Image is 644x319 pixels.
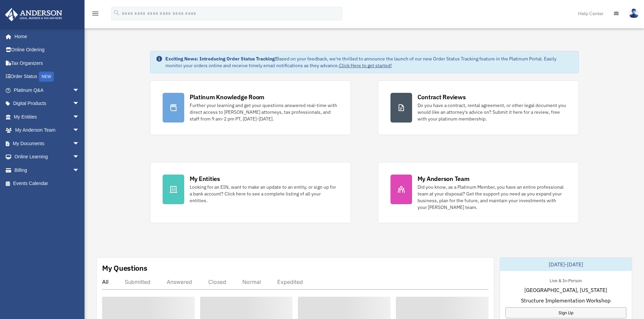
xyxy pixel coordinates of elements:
[5,43,90,57] a: Online Ordering
[5,70,90,84] a: Order StatusNEW
[500,258,632,271] div: [DATE]-[DATE]
[73,110,86,124] span: arrow_drop_down
[125,278,150,285] div: Submitted
[5,83,90,97] a: Platinum Q&Aarrow_drop_down
[91,9,99,18] i: menu
[73,163,86,177] span: arrow_drop_down
[5,124,90,137] a: My Anderson Teamarrow_drop_down
[5,163,90,177] a: Billingarrow_drop_down
[418,93,466,101] div: Contract Reviews
[418,175,470,183] div: My Anderson Team
[378,80,579,135] a: Contract Reviews Do you have a contract, rental agreement, or other legal document you would like...
[102,278,109,285] div: All
[5,110,90,124] a: My Entitiesarrow_drop_down
[167,278,192,285] div: Answered
[524,286,607,294] span: [GEOGRAPHIC_DATA], [US_STATE]
[5,97,90,110] a: Digital Productsarrow_drop_down
[150,162,351,223] a: My Entities Looking for an EIN, want to make an update to an entity, or sign up for a bank accoun...
[521,296,611,304] span: Structure Implementation Workshop
[5,30,86,43] a: Home
[113,9,120,17] i: search
[242,278,261,285] div: Normal
[73,97,86,111] span: arrow_drop_down
[165,55,573,69] div: Based on your feedback, we're thrilled to announce the launch of our new Order Status Tracking fe...
[73,150,86,164] span: arrow_drop_down
[39,72,54,82] div: NEW
[5,56,90,70] a: Tax Organizers
[418,102,566,122] div: Do you have a contract, rental agreement, or other legal document you would like an attorney's ad...
[378,162,579,223] a: My Anderson Team Did you know, as a Platinum Member, you have an entire professional team at your...
[190,175,220,183] div: My Entities
[505,307,626,318] a: Sign Up
[5,177,90,190] a: Events Calendar
[150,80,351,135] a: Platinum Knowledge Room Further your learning and get your questions answered real-time with dire...
[339,62,392,69] a: Click Here to get started!
[629,8,639,18] img: User Pic
[277,278,303,285] div: Expedited
[73,83,86,97] span: arrow_drop_down
[3,8,64,21] img: Anderson Advisors Platinum Portal
[73,137,86,151] span: arrow_drop_down
[544,276,587,284] div: Live & In-Person
[190,184,338,204] div: Looking for an EIN, want to make an update to an entity, or sign up for a bank account? Click her...
[91,12,99,18] a: menu
[102,263,147,273] div: My Questions
[190,93,265,101] div: Platinum Knowledge Room
[5,137,90,150] a: My Documentsarrow_drop_down
[208,278,226,285] div: Closed
[5,150,90,164] a: Online Learningarrow_drop_down
[73,124,86,137] span: arrow_drop_down
[418,184,566,211] div: Did you know, as a Platinum Member, you have an entire professional team at your disposal? Get th...
[165,56,276,62] strong: Exciting News: Introducing Order Status Tracking!
[190,102,338,122] div: Further your learning and get your questions answered real-time with direct access to [PERSON_NAM...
